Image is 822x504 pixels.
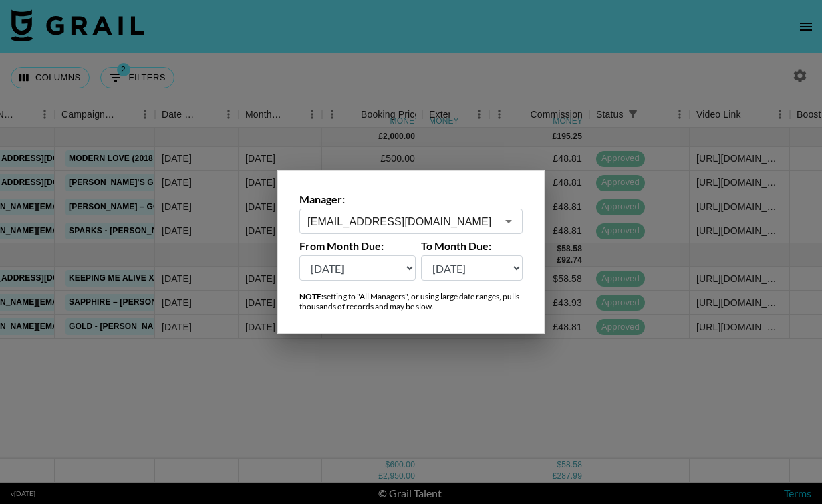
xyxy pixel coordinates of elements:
label: From Month Due: [299,239,416,253]
label: Manager: [299,193,523,206]
button: Open [499,212,518,231]
strong: NOTE: [299,291,323,301]
label: To Month Due: [421,239,523,253]
div: setting to "All Managers", or using large date ranges, pulls thousands of records and may be slow. [299,291,523,311]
